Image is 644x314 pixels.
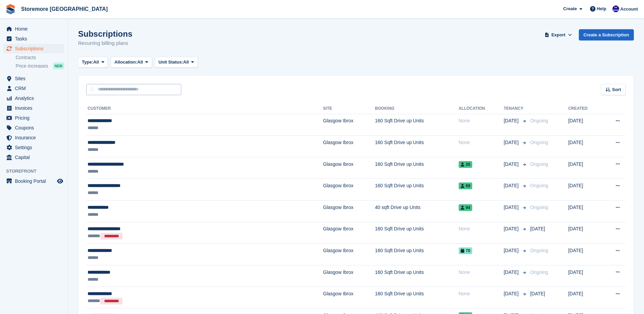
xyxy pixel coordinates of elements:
[459,103,504,114] th: Allocation
[612,86,621,93] span: Sort
[459,117,504,124] div: None
[3,133,64,142] a: menu
[459,139,504,146] div: None
[620,6,638,13] span: Account
[93,59,99,66] span: All
[597,5,606,12] span: Help
[15,84,56,93] span: CRM
[323,114,375,136] td: Glasgow Ibrox
[155,57,198,68] button: Unit Status: All
[504,117,520,124] span: [DATE]
[459,204,472,211] span: 94
[78,57,108,68] button: Type: All
[563,5,577,12] span: Create
[568,244,602,265] td: [DATE]
[504,103,528,114] th: Tenancy
[3,153,64,162] a: menu
[56,177,64,185] a: Preview store
[504,269,520,276] span: [DATE]
[504,139,520,146] span: [DATE]
[568,265,602,287] td: [DATE]
[3,34,64,43] a: menu
[15,44,56,53] span: Subscriptions
[568,157,602,179] td: [DATE]
[579,29,634,40] a: Create a Subscription
[530,183,548,188] span: Ongoing
[375,244,459,265] td: 160 Sqft Drive up Units
[3,123,64,133] a: menu
[15,133,56,142] span: Insurance
[530,205,548,210] span: Ongoing
[137,59,143,66] span: All
[15,123,56,133] span: Coupons
[375,179,459,200] td: 160 Sqft Drive up Units
[375,136,459,157] td: 160 Sqft Drive up Units
[375,200,459,222] td: 40 sqft Drive up Units
[323,265,375,287] td: Glasgow Ibrox
[16,63,48,69] span: Price increases
[15,113,56,123] span: Pricing
[568,103,602,114] th: Created
[459,269,504,276] div: None
[375,103,459,114] th: Booking
[3,103,64,113] a: menu
[323,200,375,222] td: Glasgow Ibrox
[3,93,64,103] a: menu
[504,290,520,297] span: [DATE]
[568,114,602,136] td: [DATE]
[3,74,64,83] a: menu
[3,44,64,53] a: menu
[53,63,64,69] div: NEW
[18,3,110,15] a: Storemore [GEOGRAPHIC_DATA]
[3,84,64,93] a: menu
[459,290,504,297] div: None
[504,182,520,189] span: [DATE]
[6,168,68,175] span: Storefront
[16,62,64,70] a: Price increases NEW
[86,103,323,114] th: Customer
[530,226,545,231] span: [DATE]
[375,222,459,244] td: 160 Sqft Drive up Units
[551,32,565,38] span: Export
[375,265,459,287] td: 160 Sqft Drive up Units
[568,200,602,222] td: [DATE]
[15,153,56,162] span: Capital
[568,136,602,157] td: [DATE]
[3,113,64,123] a: menu
[530,118,548,123] span: Ongoing
[544,29,573,40] button: Export
[530,140,548,145] span: Ongoing
[504,204,520,211] span: [DATE]
[375,157,459,179] td: 160 Sqft Drive up Units
[459,225,504,232] div: None
[159,59,183,66] span: Unit Status:
[323,103,375,114] th: Site
[111,57,152,68] button: Allocation: All
[16,54,64,61] a: Contracts
[323,157,375,179] td: Glasgow Ibrox
[459,161,472,168] span: 26
[3,143,64,152] a: menu
[15,103,56,113] span: Invoices
[530,161,548,167] span: Ongoing
[15,74,56,83] span: Sites
[530,269,548,275] span: Ongoing
[568,222,602,244] td: [DATE]
[530,291,545,296] span: [DATE]
[78,29,132,38] h1: Subscriptions
[323,179,375,200] td: Glasgow Ibrox
[3,176,64,186] a: menu
[15,176,56,186] span: Booking Portal
[530,248,548,253] span: Ongoing
[612,5,619,12] img: Angela
[15,143,56,152] span: Settings
[504,161,520,168] span: [DATE]
[3,24,64,34] a: menu
[323,136,375,157] td: Glasgow Ibrox
[375,287,459,309] td: 160 Sqft Drive up Units
[15,93,56,103] span: Analytics
[15,24,56,34] span: Home
[459,182,472,189] span: 69
[375,114,459,136] td: 160 Sqft Drive up Units
[323,244,375,265] td: Glasgow Ibrox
